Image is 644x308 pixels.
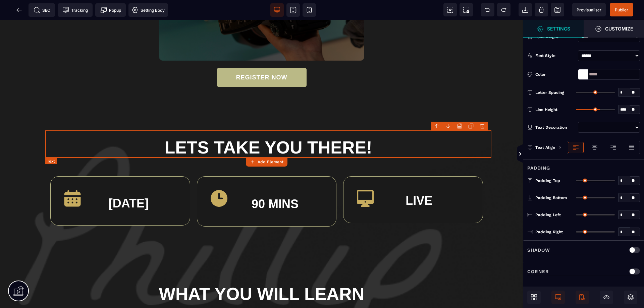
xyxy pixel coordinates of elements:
strong: Customize [605,26,633,31]
span: Setting Body [132,7,165,13]
span: Mobile Only [576,291,589,304]
span: Publier [615,7,628,12]
img: loading [558,146,562,149]
img: a86a04d7edf6220f25cf468de1202c83_Vector_(8).png [211,170,227,187]
span: Letter Spacing [535,90,564,95]
span: Open Blocks [527,291,541,304]
button: Add Element [246,157,287,167]
div: Padding [523,160,644,172]
span: SEO [34,7,50,13]
button: REGISTER NOW [217,48,307,67]
span: Line Height [535,107,557,112]
span: Screenshot [460,3,473,16]
div: Color [535,71,575,78]
p: Text Align [527,144,555,151]
span: Popup [100,7,121,13]
p: Shadow [527,246,550,254]
img: 82c10f61ca8b2a9161111747bd5945d4_Vector_(9).png [64,170,81,187]
span: Tracking [62,7,88,13]
span: Padding Top [535,178,560,183]
span: Preview [572,3,606,16]
span: Padding Right [535,229,563,235]
span: Desktop Only [551,291,565,304]
strong: Settings [547,26,570,31]
div: Font Style [535,52,575,59]
strong: Add Element [258,160,283,164]
div: Text Decoration [535,124,575,131]
span: Padding Bottom [535,195,567,200]
span: Settings [523,20,584,38]
span: Hide/Show Block [600,291,613,304]
span: Open Style Manager [584,20,644,38]
img: a86a04d7edf6220f25cf468de1202c83_Layer_2.png [357,170,374,187]
span: Open Layers [624,291,637,304]
span: View components [443,3,457,16]
span: Padding Left [535,212,561,218]
span: Previsualiser [577,7,601,12]
p: Corner [527,267,549,275]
